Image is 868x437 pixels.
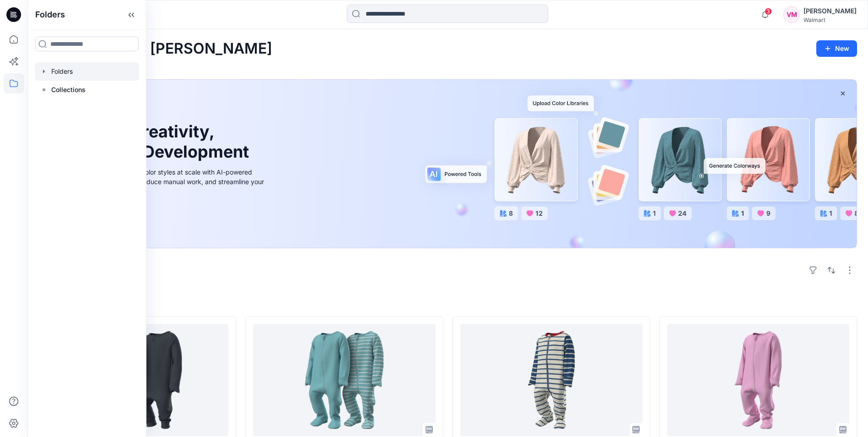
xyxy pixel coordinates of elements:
[38,296,857,307] h4: Styles
[253,324,435,436] a: WN Wonder So Soft Modal Elevated SNP
[51,84,86,95] p: Collections
[61,207,267,225] a: Discover more
[460,324,642,436] a: WN Baby Layette SNP
[803,16,857,23] div: Walmart
[38,40,272,57] h2: Welcome back, [PERSON_NAME]
[667,324,849,436] a: WN Baby Layette 2 PACK SNP
[765,8,772,15] span: 3
[816,40,857,57] button: New
[61,167,267,196] div: Explore ideas faster and recolor styles at scale with AI-powered tools that boost creativity, red...
[803,5,857,16] div: [PERSON_NAME]
[783,6,800,23] div: VM
[61,122,253,161] h1: Unleash Creativity, Speed Up Development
